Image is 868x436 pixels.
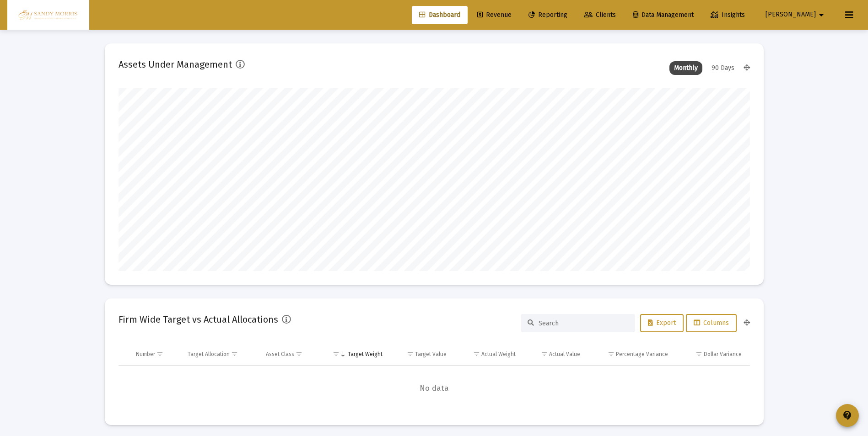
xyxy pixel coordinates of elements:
[389,343,453,365] td: Column Target Value
[231,351,238,357] span: Show filter options for column 'Target Allocation'
[694,319,729,327] span: Columns
[674,343,749,365] td: Column Dollar Variance
[320,343,389,365] td: Column Target Weight
[119,383,750,393] span: No data
[587,343,674,365] td: Column Percentage Variance
[136,351,155,358] div: Number
[348,351,383,358] div: Target Weight
[711,11,745,19] span: Insights
[707,61,739,75] div: 90 Days
[703,6,752,24] a: Insights
[333,351,340,357] span: Show filter options for column 'Target Weight'
[156,351,163,357] span: Show filter options for column 'Number'
[541,351,548,357] span: Show filter options for column 'Actual Value'
[608,351,615,357] span: Show filter options for column 'Percentage Variance'
[648,319,676,327] span: Export
[412,6,468,24] a: Dashboard
[266,351,294,358] div: Asset Class
[695,351,702,357] span: Show filter options for column 'Dollar Variance'
[577,6,623,24] a: Clients
[528,11,567,19] span: Reporting
[842,410,853,421] mat-icon: contact_support
[686,314,737,332] button: Columns
[470,6,519,24] a: Revenue
[14,6,82,24] img: Dashboard
[419,11,460,19] span: Dashboard
[766,11,816,19] span: [PERSON_NAME]
[296,351,302,357] span: Show filter options for column 'Asset Class'
[119,343,750,411] div: Data grid
[816,6,827,24] mat-icon: arrow_drop_down
[129,343,182,365] td: Column Number
[584,11,616,19] span: Clients
[704,351,742,358] div: Dollar Variance
[549,351,580,358] div: Actual Value
[522,343,587,365] td: Column Actual Value
[539,319,628,327] input: Search
[473,351,480,357] span: Show filter options for column 'Actual Weight'
[415,351,447,358] div: Target Value
[453,343,522,365] td: Column Actual Weight
[633,11,694,19] span: Data Management
[640,314,684,332] button: Export
[188,351,230,358] div: Target Allocation
[477,11,512,19] span: Revenue
[669,61,702,75] div: Monthly
[259,343,320,365] td: Column Asset Class
[521,6,575,24] a: Reporting
[625,6,701,24] a: Data Management
[119,312,278,327] h2: Firm Wide Target vs Actual Allocations
[407,351,414,357] span: Show filter options for column 'Target Value'
[481,351,516,358] div: Actual Weight
[119,57,232,72] h2: Assets Under Management
[616,351,668,358] div: Percentage Variance
[181,343,259,365] td: Column Target Allocation
[755,5,838,24] button: [PERSON_NAME]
